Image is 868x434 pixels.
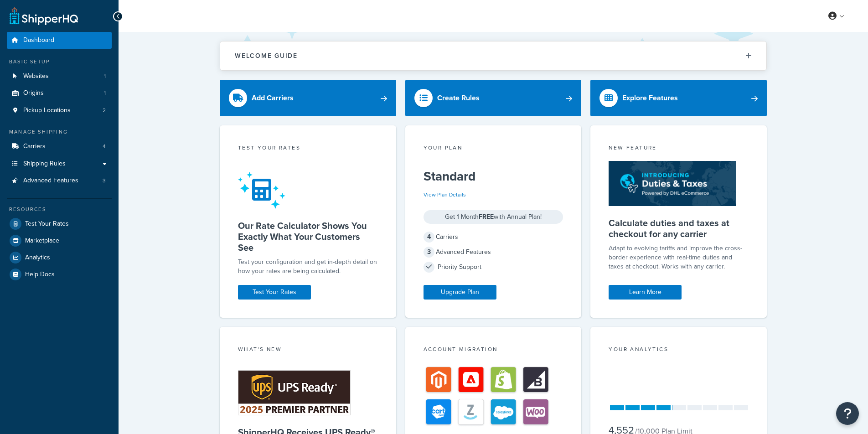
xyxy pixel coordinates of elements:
h5: Our Rate Calculator Shows You Exactly What Your Customers See [238,220,378,253]
div: Manage Shipping [7,128,112,136]
span: Carriers [23,143,46,150]
a: Test Your Rates [7,216,112,232]
h5: Calculate duties and taxes at checkout for any carrier [609,217,749,239]
a: Add Carriers [220,80,396,116]
a: View Plan Details [424,191,466,199]
span: Dashboard [23,36,54,44]
div: Priority Support [424,261,563,274]
span: Marketplace [25,237,59,245]
div: Get 1 Month with Annual Plan! [424,210,563,224]
li: Pickup Locations [7,102,112,119]
div: Resources [7,206,112,213]
a: Analytics [7,249,112,266]
a: Pickup Locations2 [7,102,112,119]
span: Origins [23,89,44,97]
span: Help Docs [25,271,55,279]
a: Create Rules [405,80,582,116]
li: Websites [7,68,112,85]
span: 1 [104,72,106,80]
span: 3 [103,177,106,185]
a: Dashboard [7,32,112,49]
span: Pickup Locations [23,107,71,114]
div: Basic Setup [7,58,112,66]
div: Advanced Features [424,246,563,258]
span: Websites [23,72,49,80]
div: Add Carriers [252,92,294,104]
p: Adapt to evolving tariffs and improve the cross-border experience with real-time duties and taxes... [609,244,749,271]
span: Shipping Rules [23,160,66,168]
a: Advanced Features3 [7,172,112,189]
div: New Feature [609,144,749,154]
span: 4 [103,143,106,150]
h2: Welcome Guide [235,52,298,59]
a: Test Your Rates [238,285,311,300]
h5: Standard [424,169,563,184]
span: 3 [424,247,434,258]
button: Welcome Guide [220,41,766,70]
div: Carriers [424,231,563,243]
div: Your Plan [424,144,563,154]
a: Websites1 [7,68,112,85]
a: Help Docs [7,266,112,283]
div: Create Rules [437,92,480,104]
div: Your Analytics [609,345,749,356]
a: Learn More [609,285,682,300]
a: Shipping Rules [7,155,112,172]
a: Carriers4 [7,138,112,155]
a: Origins1 [7,85,112,102]
span: 2 [103,107,106,114]
a: Upgrade Plan [424,285,496,300]
strong: FREE [479,212,494,222]
div: What's New [238,345,378,356]
span: Advanced Features [23,177,78,185]
div: Account Migration [424,345,563,356]
li: Origins [7,85,112,102]
span: 1 [104,89,106,97]
span: Test Your Rates [25,220,69,228]
span: Analytics [25,254,50,262]
a: Explore Features [590,80,767,116]
a: Marketplace [7,232,112,249]
span: 4 [424,232,434,243]
button: Open Resource Center [836,402,859,425]
div: Test your rates [238,144,378,154]
div: Explore Features [622,92,678,104]
li: Carriers [7,138,112,155]
li: Advanced Features [7,172,112,189]
div: Test your configuration and get in-depth detail on how your rates are being calculated. [238,258,378,276]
